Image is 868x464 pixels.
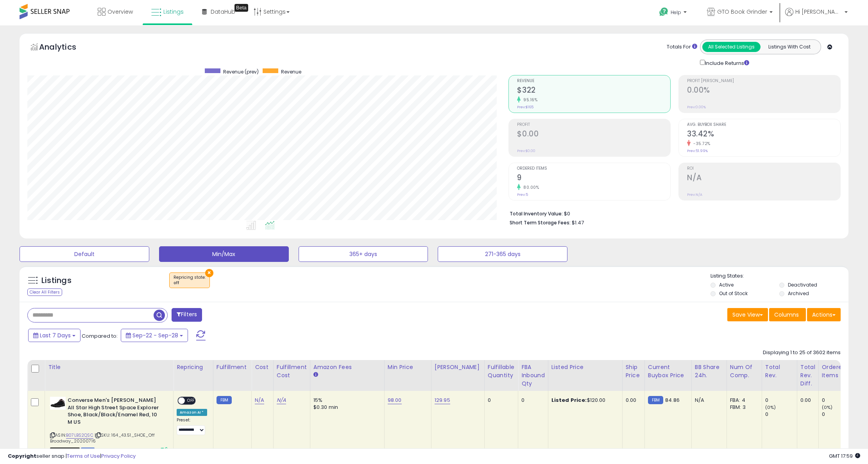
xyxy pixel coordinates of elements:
[648,363,688,380] div: Current Buybox Price
[626,397,639,404] div: 0.00
[217,396,232,404] small: FBM
[488,363,515,380] div: Fulfillable Quantity
[521,185,539,190] small: 80.00%
[765,397,797,404] div: 0
[50,448,80,454] span: All listings that are unavailable for purchase on Amazon for any reason other than out-of-stock
[687,149,708,153] small: Prev: 51.99%
[313,397,378,404] div: 15%
[313,363,381,371] div: Amazon Fees
[68,397,163,428] b: Converse Men's [PERSON_NAME] All Star High Street Space Explorer Shoe, Black/Black/Enamel Red, 10...
[172,308,202,322] button: Filters
[695,363,723,380] div: BB Share 24h.
[517,79,670,83] span: Revenue
[40,331,71,339] span: Last 7 Days
[659,7,669,17] i: Get Help
[313,371,318,378] small: Amazon Fees.
[788,290,809,297] label: Archived
[20,246,149,262] button: Default
[727,308,768,321] button: Save View
[50,432,155,444] span: | SKU: 164_43.51_SHOE_Off Broadway_20200716
[774,311,799,319] span: Columns
[687,79,840,83] span: Profit [PERSON_NAME]
[517,173,670,184] h2: 9
[521,97,537,103] small: 95.16%
[717,8,767,16] span: GTO Book Grinder
[800,363,815,388] div: Total Rev. Diff.
[572,219,584,226] span: $1.47
[8,452,36,460] strong: Copyright
[788,281,817,288] label: Deactivated
[101,452,136,460] a: Privacy Policy
[521,363,545,388] div: FBA inbound Qty
[132,331,178,339] span: Sep-22 - Sep-28
[510,219,571,226] b: Short Term Storage Fees:
[765,404,776,410] small: (0%)
[694,58,759,67] div: Include Returns
[653,1,694,25] a: Help
[711,272,848,280] p: Listing States:
[81,448,95,454] span: FBM
[50,397,66,410] img: 31JQpEwkkdL._SL40_.jpg
[551,363,619,371] div: Listed Price
[277,396,286,404] a: N/A
[435,396,450,404] a: 129.95
[702,42,761,52] button: All Selected Listings
[28,329,81,342] button: Last 7 Days
[822,397,854,404] div: 0
[510,210,563,217] b: Total Inventory Value:
[551,397,616,404] div: $120.00
[66,432,93,439] a: B07LBS2QSC
[719,281,734,288] label: Active
[177,409,207,416] div: Amazon AI *
[687,167,840,171] span: ROI
[760,42,818,52] button: Listings With Cost
[521,397,542,404] div: 0
[822,411,854,418] div: 0
[785,8,848,25] a: Hi [PERSON_NAME]
[8,453,136,460] div: seller snap | |
[277,363,307,380] div: Fulfillment Cost
[765,411,797,418] div: 0
[687,129,840,140] h2: 33.42%
[388,396,402,404] a: 98.00
[730,404,756,411] div: FBM: 3
[82,332,118,340] span: Compared to:
[299,246,428,262] button: 365+ days
[39,41,91,54] h5: Analytics
[822,363,850,380] div: Ordered Items
[800,397,813,404] div: 0.00
[177,363,210,371] div: Repricing
[517,129,670,140] h2: $0.00
[174,280,206,286] div: off
[281,68,301,75] span: Revenue
[177,417,207,435] div: Preset:
[211,8,235,16] span: DataHub
[255,396,264,404] a: N/A
[217,363,248,371] div: Fulfillment
[41,275,72,286] h5: Listings
[671,9,681,16] span: Help
[807,308,841,321] button: Actions
[517,167,670,171] span: Ordered Items
[551,396,587,404] b: Listed Price:
[730,397,756,404] div: FBA: 4
[255,363,270,371] div: Cost
[730,363,759,380] div: Num of Comp.
[163,8,184,16] span: Listings
[517,192,528,197] small: Prev: 5
[388,363,428,371] div: Min Price
[517,123,670,127] span: Profit
[438,246,567,262] button: 271-365 days
[687,86,840,96] h2: 0.00%
[107,8,133,16] span: Overview
[517,149,535,153] small: Prev: $0.00
[765,363,794,380] div: Total Rev.
[67,452,100,460] a: Terms of Use
[121,329,188,342] button: Sep-22 - Sep-28
[159,246,289,262] button: Min/Max
[691,141,711,147] small: -35.72%
[48,363,170,371] div: Title
[687,173,840,184] h2: N/A
[174,274,206,286] span: Repricing state :
[665,396,680,404] span: 84.86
